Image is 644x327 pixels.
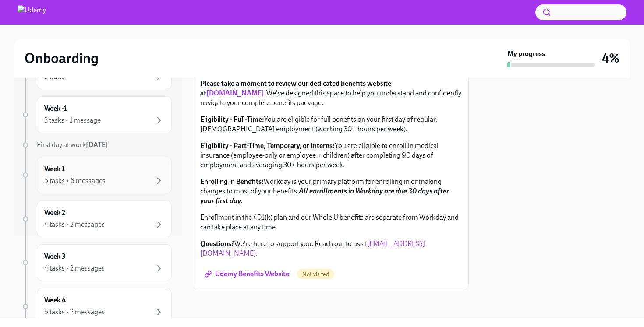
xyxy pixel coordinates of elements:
div: 5 tasks • 6 messages [44,176,106,186]
a: Udemy Benefits Website [200,265,295,283]
span: First day at work [37,141,108,149]
p: We're here to support you. Reach out to us at . [200,239,461,258]
p: You are eligible to enroll in medical insurance (employee-only or employee + children) after comp... [200,141,461,170]
strong: Questions? [200,239,234,248]
img: Udemy [18,5,46,19]
div: 5 tasks • 2 messages [44,307,105,317]
p: You are eligible for full benefits on your first day of regular, [DEMOGRAPHIC_DATA] employment (w... [200,115,461,134]
strong: [DATE] [86,141,108,149]
a: First day at work[DATE] [21,140,172,150]
h6: Week 4 [44,295,66,305]
div: 3 tasks • 1 message [44,116,101,125]
a: Week 45 tasks • 2 messages [21,288,172,325]
p: Workday is your primary platform for enrolling in or making changes to most of your benefits. [200,177,461,206]
h6: Week -1 [44,104,67,113]
p: Enrollment in the 401(k) plan and our Whole U benefits are separate from Workday and can take pla... [200,213,461,232]
a: [DOMAIN_NAME] [206,89,264,97]
div: 4 tasks • 2 messages [44,264,105,273]
h6: Week 1 [44,164,65,174]
strong: Eligibility - Part-Time, Temporary, or Interns: [200,141,335,150]
strong: My progress [507,49,545,59]
p: We've designed this space to help you understand and confidently navigate your complete benefits ... [200,79,461,108]
h6: Week 3 [44,252,66,261]
strong: All enrollments in Workday are due 30 days after your first day. [200,187,449,205]
span: Udemy Benefits Website [206,270,289,278]
span: Not visited [297,271,334,278]
div: 4 tasks • 2 messages [44,220,105,229]
h3: 4% [602,50,619,66]
a: Week 34 tasks • 2 messages [21,244,172,281]
a: Week 15 tasks • 6 messages [21,157,172,193]
strong: Eligibility - Full-Time: [200,115,264,123]
h2: Onboarding [25,49,99,67]
strong: Enrolling in Benefits: [200,177,264,186]
strong: Please take a moment to review our dedicated benefits website at . [200,79,391,97]
h6: Week 2 [44,208,65,218]
a: Week -13 tasks • 1 message [21,96,172,133]
a: Week 24 tasks • 2 messages [21,200,172,237]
